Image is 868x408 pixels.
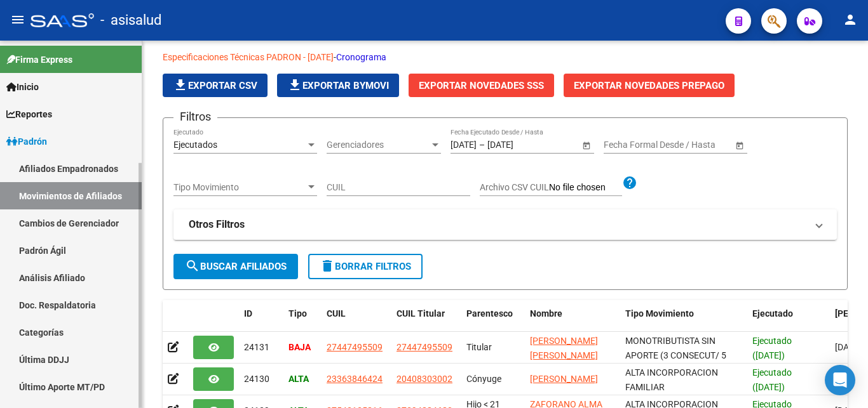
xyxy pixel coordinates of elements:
[288,374,309,384] strong: ALTA
[173,80,257,91] span: Exportar CSV
[185,258,200,273] mat-icon: search
[625,336,726,375] span: MONOTRIBUTISTA SIN APORTE (3 CONSECUT/ 5 ALTERNAD)
[409,74,554,97] button: Exportar Novedades SSS
[173,182,306,193] span: Tipo Movimiento
[397,308,445,319] span: CUIL Titular
[6,107,52,121] span: Reportes
[173,77,188,93] mat-icon: file_download
[451,140,477,150] input: Fecha inicio
[661,140,723,150] input: Fecha fin
[461,300,525,342] datatable-header-cell: Parentesco
[10,12,25,27] mat-icon: menu
[6,80,39,94] span: Inicio
[327,342,383,352] span: 27447495509
[320,258,335,273] mat-icon: delete
[283,300,322,342] datatable-header-cell: Tipo
[239,300,283,342] datatable-header-cell: ID
[752,367,792,392] span: Ejecutado ([DATE])
[525,300,620,342] datatable-header-cell: Nombre
[173,108,217,126] h3: Filtros
[163,50,848,64] p: -
[6,53,72,67] span: Firma Express
[622,175,637,190] mat-icon: help
[100,6,161,34] span: - asisalud
[185,261,287,272] span: Buscar Afiliados
[625,367,718,392] span: ALTA INCORPORACION FAMILIAR
[173,254,298,279] button: Buscar Afiliados
[327,140,430,150] span: Gerenciadores
[244,374,269,384] span: 24130
[327,308,346,319] span: CUIL
[466,342,492,352] span: Titular
[277,74,399,97] button: Exportar Bymovi
[163,74,268,97] button: Exportar CSV
[308,254,423,279] button: Borrar Filtros
[391,300,461,342] datatable-header-cell: CUIL Titular
[747,300,830,342] datatable-header-cell: Ejecutado
[625,308,694,319] span: Tipo Movimiento
[530,374,598,384] span: [PERSON_NAME]
[752,308,793,319] span: Ejecutado
[189,218,245,232] strong: Otros Filtros
[287,80,389,91] span: Exportar Bymovi
[327,374,383,384] span: 23363846424
[173,140,217,150] span: Ejecutados
[336,52,386,62] a: Cronograma
[6,135,47,148] span: Padrón
[580,138,593,152] button: Open calendar
[173,209,837,240] mat-expansion-panel-header: Otros Filtros
[825,365,855,395] div: Open Intercom Messenger
[835,342,861,352] span: [DATE]
[288,342,311,352] strong: BAJA
[549,182,622,194] input: Archivo CSV CUIL
[733,138,746,152] button: Open calendar
[466,308,513,319] span: Parentesco
[397,342,452,352] span: 27447495509
[397,374,452,384] span: 20408303002
[163,52,334,62] a: Especificaciones Técnicas PADRON - [DATE]
[530,308,562,319] span: Nombre
[322,300,391,342] datatable-header-cell: CUIL
[564,74,735,97] button: Exportar Novedades Prepago
[604,140,650,150] input: Fecha inicio
[530,336,598,360] span: [PERSON_NAME] [PERSON_NAME]
[480,182,549,192] span: Archivo CSV CUIL
[620,300,747,342] datatable-header-cell: Tipo Movimiento
[320,261,411,272] span: Borrar Filtros
[244,342,269,352] span: 24131
[419,80,544,91] span: Exportar Novedades SSS
[843,12,858,27] mat-icon: person
[244,308,252,319] span: ID
[479,140,485,150] span: –
[288,308,307,319] span: Tipo
[466,374,501,384] span: Cónyuge
[287,77,302,93] mat-icon: file_download
[752,336,792,360] span: Ejecutado ([DATE])
[487,140,550,150] input: Fecha fin
[574,80,724,91] span: Exportar Novedades Prepago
